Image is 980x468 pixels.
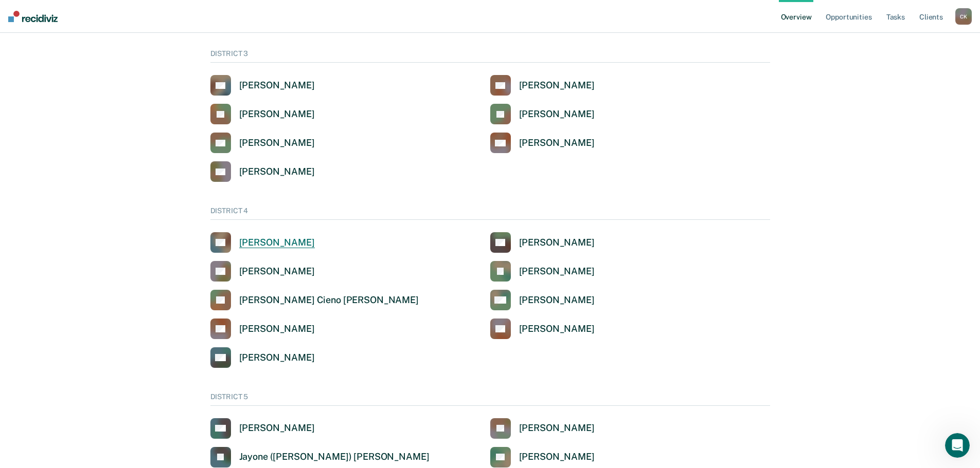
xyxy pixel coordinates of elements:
[210,207,770,220] div: DISTRICT 4
[490,447,595,467] a: [PERSON_NAME]
[210,261,315,282] a: [PERSON_NAME]
[210,347,315,368] a: [PERSON_NAME]
[210,49,770,63] div: DISTRICT 3
[519,451,595,463] div: [PERSON_NAME]
[210,232,315,253] a: [PERSON_NAME]
[239,323,315,335] div: [PERSON_NAME]
[490,290,595,310] a: [PERSON_NAME]
[490,104,595,124] a: [PERSON_NAME]
[239,451,430,463] div: Jayone ([PERSON_NAME]) [PERSON_NAME]
[239,80,315,91] div: [PERSON_NAME]
[519,237,595,249] div: [PERSON_NAME]
[210,104,315,124] a: [PERSON_NAME]
[490,319,595,339] a: [PERSON_NAME]
[519,422,595,434] div: [PERSON_NAME]
[490,232,595,253] a: [PERSON_NAME]
[490,133,595,153] a: [PERSON_NAME]
[519,294,595,306] div: [PERSON_NAME]
[519,108,595,120] div: [PERSON_NAME]
[519,323,595,335] div: [PERSON_NAME]
[239,422,315,434] div: [PERSON_NAME]
[519,266,595,277] div: [PERSON_NAME]
[239,237,315,249] div: [PERSON_NAME]
[210,133,315,153] a: [PERSON_NAME]
[955,8,972,25] div: C K
[210,418,315,439] a: [PERSON_NAME]
[955,8,972,25] button: CK
[210,319,315,339] a: [PERSON_NAME]
[239,166,315,178] div: [PERSON_NAME]
[490,261,595,282] a: [PERSON_NAME]
[239,266,315,277] div: [PERSON_NAME]
[239,294,419,306] div: [PERSON_NAME] Cieno [PERSON_NAME]
[519,137,595,149] div: [PERSON_NAME]
[490,75,595,96] a: [PERSON_NAME]
[945,433,970,458] iframe: Intercom live chat
[8,11,58,22] img: Recidiviz
[239,108,315,120] div: [PERSON_NAME]
[239,137,315,149] div: [PERSON_NAME]
[239,352,315,364] div: [PERSON_NAME]
[210,161,315,182] a: [PERSON_NAME]
[210,75,315,96] a: [PERSON_NAME]
[519,80,595,91] div: [PERSON_NAME]
[210,290,419,310] a: [PERSON_NAME] Cieno [PERSON_NAME]
[490,418,595,439] a: [PERSON_NAME]
[210,447,430,467] a: Jayone ([PERSON_NAME]) [PERSON_NAME]
[210,392,770,406] div: DISTRICT 5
